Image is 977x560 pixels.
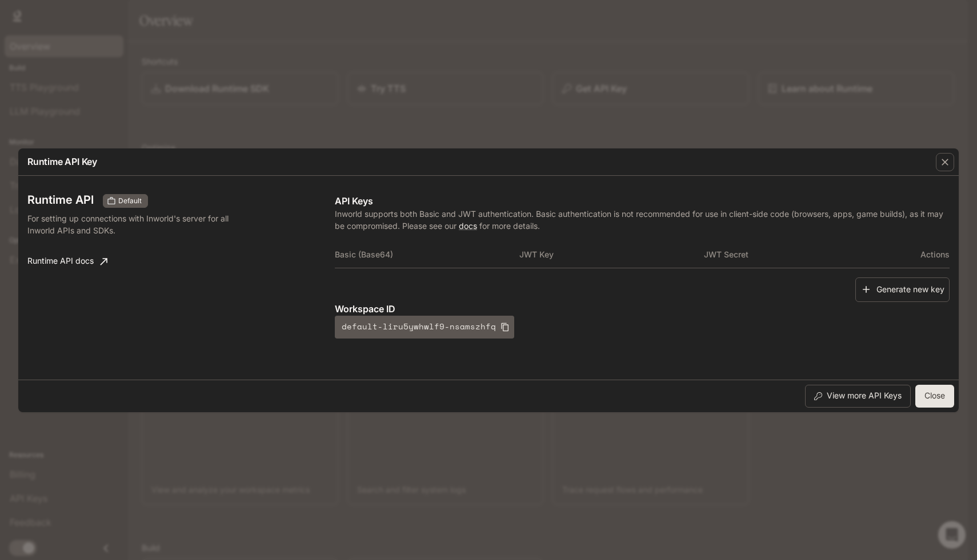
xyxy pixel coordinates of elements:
[27,194,94,206] h3: Runtime API
[114,196,146,206] span: Default
[27,212,251,236] p: For setting up connections with Inworld's server for all Inworld APIs and SDKs.
[519,241,704,268] th: JWT Key
[335,316,514,339] button: default-liru5ywhwlf9-nsamszhfq
[459,221,477,231] a: docs
[335,302,950,316] p: Workspace ID
[704,241,888,268] th: JWT Secret
[27,155,97,168] p: Runtime API Key
[335,194,950,208] p: API Keys
[855,277,950,302] button: Generate new key
[888,241,950,268] th: Actions
[805,385,911,408] button: View more API Keys
[103,194,148,208] div: These keys will apply to your current workspace only
[23,250,112,273] a: Runtime API docs
[335,241,519,268] th: Basic (Base64)
[915,385,954,408] button: Close
[335,208,950,232] p: Inworld supports both Basic and JWT authentication. Basic authentication is not recommended for u...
